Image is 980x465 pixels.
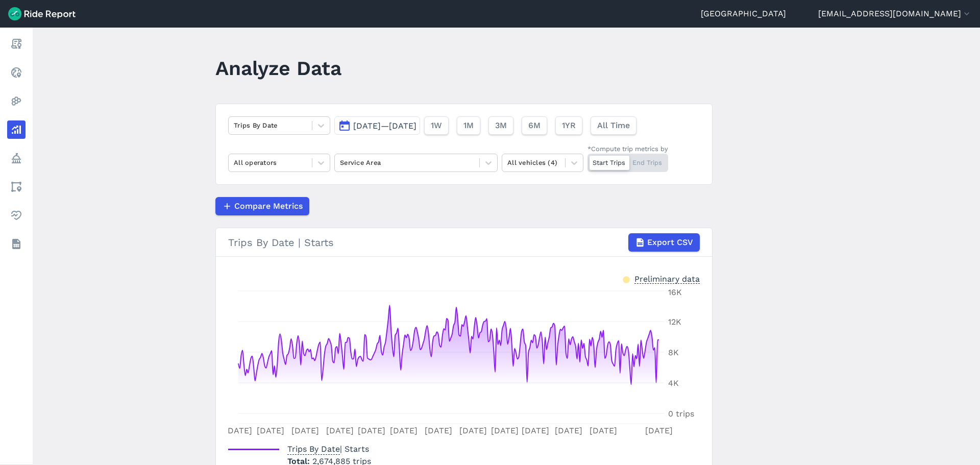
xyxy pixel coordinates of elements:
tspan: [DATE] [522,426,549,435]
a: Areas [7,178,26,196]
button: 1W [424,116,449,135]
button: 3M [488,116,513,135]
tspan: [DATE] [645,426,673,435]
span: 3M [495,119,507,132]
tspan: [DATE] [425,426,452,435]
a: Analyze [7,120,26,139]
a: Realtime [7,63,26,82]
tspan: 12K [668,317,681,327]
a: Heatmaps [7,92,26,110]
button: All Time [591,116,636,135]
span: Export CSV [647,236,693,249]
div: Preliminary data [634,273,700,284]
span: Trips By Date [287,441,340,455]
button: [DATE]—[DATE] [334,116,420,135]
span: 6M [528,119,541,132]
button: 1M [457,116,480,135]
tspan: [DATE] [326,426,354,435]
button: 1YR [555,116,582,135]
tspan: [DATE] [459,426,487,435]
span: 1W [431,119,442,132]
tspan: [DATE] [590,426,617,435]
tspan: [DATE] [491,426,519,435]
a: Datasets [7,235,26,253]
tspan: 16K [668,287,682,297]
button: Compare Metrics [215,197,309,215]
button: [EMAIL_ADDRESS][DOMAIN_NAME] [818,8,972,20]
a: [GEOGRAPHIC_DATA] [701,8,786,20]
tspan: 8K [668,348,679,357]
a: Report [7,35,26,53]
a: Policy [7,149,26,167]
tspan: 4K [668,378,679,388]
tspan: [DATE] [257,426,284,435]
span: | Starts [287,444,369,454]
span: 1YR [562,119,576,132]
button: Export CSV [628,233,700,252]
div: *Compute trip metrics by [587,144,668,154]
span: All Time [597,119,630,132]
span: Compare Metrics [234,200,303,212]
tspan: [DATE] [390,426,418,435]
span: [DATE]—[DATE] [353,121,416,131]
tspan: [DATE] [291,426,319,435]
h1: Analyze Data [215,54,341,82]
a: Health [7,206,26,225]
tspan: 0 trips [668,409,694,419]
tspan: [DATE] [555,426,582,435]
div: Trips By Date | Starts [228,233,700,252]
button: 6M [522,116,547,135]
img: Ride Report [8,7,76,20]
tspan: [DATE] [358,426,385,435]
tspan: [DATE] [225,426,252,435]
span: 1M [463,119,474,132]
